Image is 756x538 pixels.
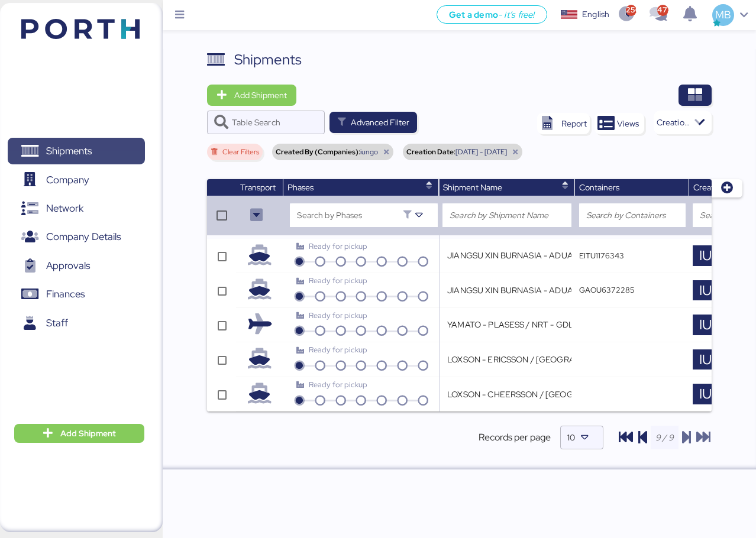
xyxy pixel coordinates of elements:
[309,241,367,251] span: Ready for pickup
[561,116,587,131] div: Report
[240,182,276,193] span: Transport
[450,208,564,222] input: Search by Shipment Name
[537,113,590,134] button: Report
[46,286,85,303] span: Finances
[567,432,575,443] span: 10
[276,148,360,155] span: Created By (Companies):
[617,116,639,131] span: Views
[309,310,367,320] span: Ready for pickup
[46,142,92,160] span: Shipments
[287,182,314,193] span: Phases
[595,113,644,134] button: Views
[8,310,145,337] a: Staff
[715,7,731,22] span: MB
[46,200,83,217] span: Network
[351,115,409,129] span: Advanced Filter
[46,228,121,245] span: Company Details
[46,171,89,189] span: Company
[406,148,455,155] span: Creation Date:
[8,195,145,222] a: Network
[8,223,145,251] a: Company Details
[443,182,502,193] span: Shipment Name
[222,148,259,155] span: Clear Filters
[8,166,145,193] a: Company
[309,345,367,355] span: Ready for pickup
[234,88,287,102] span: Add Shipment
[309,380,367,390] span: Ready for pickup
[651,426,679,449] input: 9 / 9
[8,281,145,308] a: Finances
[46,315,68,332] span: Staff
[579,285,635,295] q-button: GAOU6372285
[582,8,609,21] div: English
[14,424,144,443] button: Add Shipment
[329,112,417,133] button: Advanced Filter
[234,49,302,70] div: Shipments
[586,208,679,222] input: Search by Containers
[232,111,318,134] input: Table Search
[46,257,90,274] span: Approvals
[360,148,378,155] span: iungo
[699,280,712,301] span: IU
[699,384,712,404] span: IU
[479,430,551,445] span: Records per page
[579,251,624,261] q-button: EITU1176343
[699,349,712,370] span: IU
[699,245,712,266] span: IU
[170,5,190,25] button: Menu
[60,426,116,440] span: Add Shipment
[579,182,619,193] span: Containers
[309,276,367,286] span: Ready for pickup
[8,138,145,165] a: Shipments
[699,315,712,335] span: IU
[207,85,296,106] button: Add Shipment
[455,148,507,155] span: [DATE] - [DATE]
[8,252,145,280] a: Approvals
